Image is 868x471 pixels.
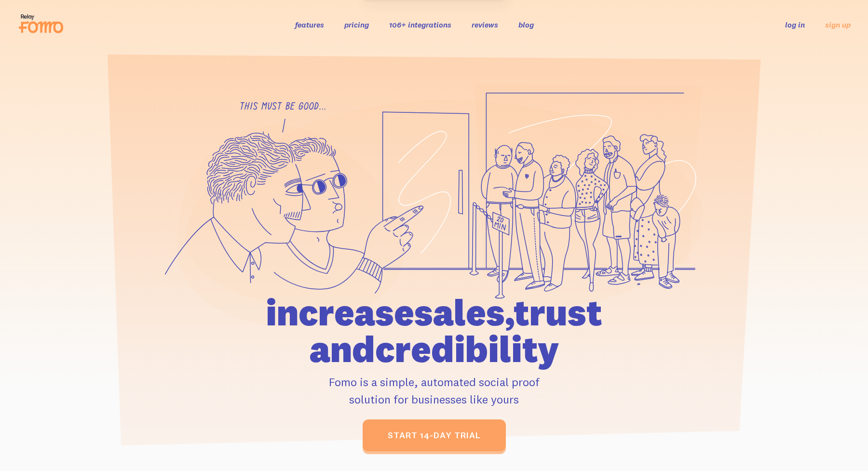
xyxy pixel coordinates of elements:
[295,20,324,29] a: features
[389,20,451,29] a: 106+ integrations
[825,20,851,30] a: sign up
[211,294,657,367] h1: increase sales, trust and credibility
[472,20,498,29] a: reviews
[518,20,534,29] a: blog
[211,373,657,408] p: Fomo is a simple, automated social proof solution for businesses like yours
[363,419,506,451] a: start 14-day trial
[344,20,369,29] a: pricing
[785,20,805,29] a: log in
